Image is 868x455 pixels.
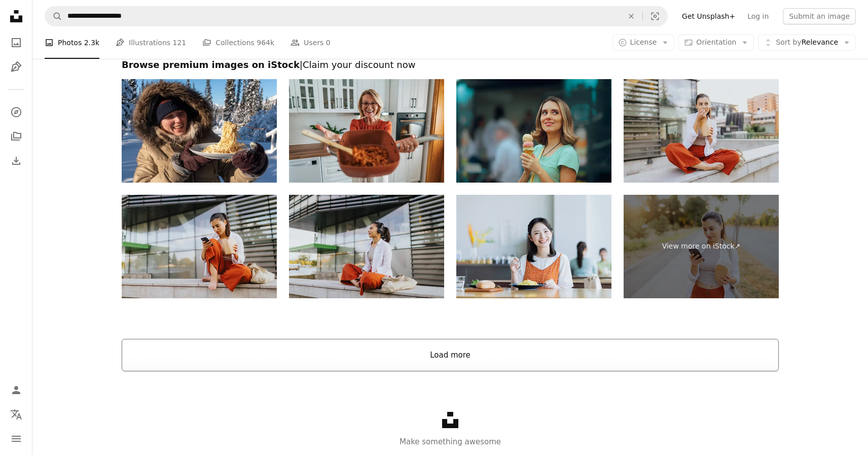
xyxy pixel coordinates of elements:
button: Orientation [678,34,754,51]
span: 121 [173,37,187,48]
a: Log in / Sign up [6,380,26,400]
h2: Browse premium images on iStock [122,59,779,71]
button: Sort byRelevance [758,34,856,51]
img: Beautiful woman eating take out food while sitting in front of corporate building [624,79,779,183]
a: Explore [6,102,26,122]
a: Illustrations 121 [116,26,186,59]
a: Home — Unsplash [6,6,26,28]
span: 0 [326,37,331,48]
span: License [630,38,657,46]
span: Relevance [776,38,838,48]
a: Download History [6,151,26,171]
button: Submit an image [783,8,856,24]
a: Users 0 [291,26,331,59]
button: Load more [122,339,779,371]
a: Get Unsplash+ [676,8,741,24]
button: License [612,34,675,51]
span: Orientation [696,38,736,46]
span: Sort by [776,38,801,46]
a: Collections 964k [202,26,274,59]
img: Young woman having lunch at a restaurant [456,195,611,298]
span: | Claim your discount now [300,59,416,70]
button: Clear [620,7,642,26]
a: Log in [741,8,775,24]
a: Illustrations [6,57,26,77]
a: Collections [6,126,26,147]
button: Language [6,404,26,425]
img: Happy Woman Holding an Ice Cream Cone in the Park [456,79,611,183]
img: Beautiful woman scrolling through social media during lunch break in front of office building [122,195,277,298]
p: Make something awesome [32,436,868,448]
img: Woman standing outdoors in northern cold arctic landscape during freezing -40 temperature day hol... [122,79,277,183]
a: View more on iStock↗ [624,195,779,298]
button: Visual search [643,7,667,26]
img: Senior woman holding pan with cooked pasta in kitchen [289,79,444,183]
button: Menu [6,429,26,449]
span: 964k [257,37,274,48]
button: Search Unsplash [45,7,62,26]
img: Enjoying lunch break in front of office building [289,195,444,298]
form: Find visuals sitewide [45,6,668,26]
a: Photos [6,32,26,53]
